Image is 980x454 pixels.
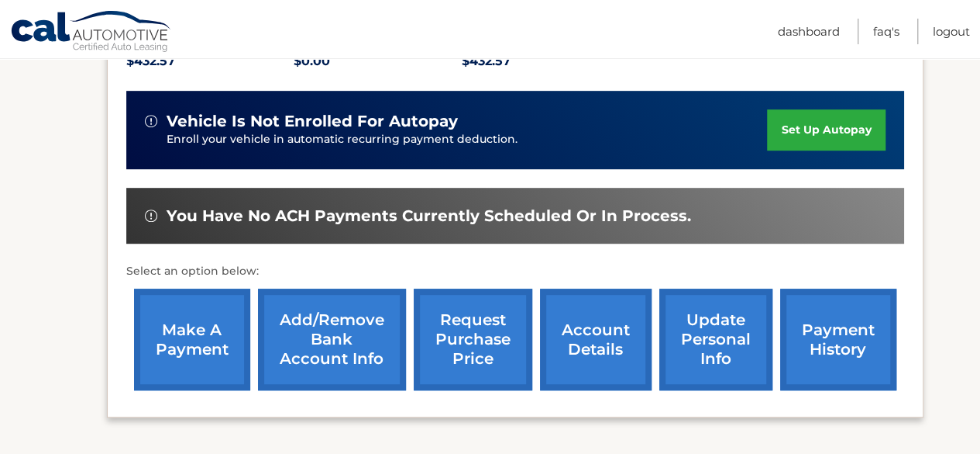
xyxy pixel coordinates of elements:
[145,210,157,222] img: alert-white.svg
[767,109,885,151] a: set up autopay
[126,262,904,281] p: Select an option below:
[145,115,157,127] img: alert-white.svg
[933,19,970,44] a: Logout
[414,289,532,390] a: request purchase price
[873,19,899,44] a: FAQ's
[294,50,462,72] p: $0.00
[780,289,896,390] a: payment history
[659,289,772,390] a: update personal info
[126,50,294,72] p: $432.57
[540,289,652,390] a: account details
[134,289,250,390] a: make a payment
[167,112,458,131] span: vehicle is not enrolled for autopay
[167,206,691,226] span: You have no ACH payments currently scheduled or in process.
[462,50,630,72] p: $432.57
[258,289,406,390] a: Add/Remove bank account info
[778,19,840,44] a: Dashboard
[10,10,173,55] a: Cal Automotive
[167,131,768,148] p: Enroll your vehicle in automatic recurring payment deduction.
